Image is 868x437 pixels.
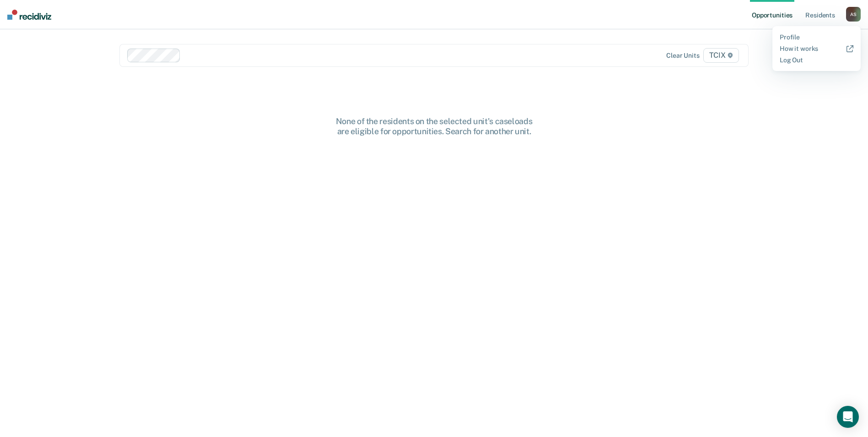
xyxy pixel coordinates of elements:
[666,52,700,60] div: Clear units
[7,10,51,20] img: Recidiviz
[780,45,853,53] a: How it works
[780,33,853,41] a: Profile
[837,406,859,428] div: Open Intercom Messenger
[288,116,581,136] div: None of the residents on the selected unit's caseloads are eligible for opportunities. Search for...
[780,56,853,64] a: Log Out
[846,7,861,22] div: A S
[703,48,739,63] span: TCIX
[846,7,861,22] button: AS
